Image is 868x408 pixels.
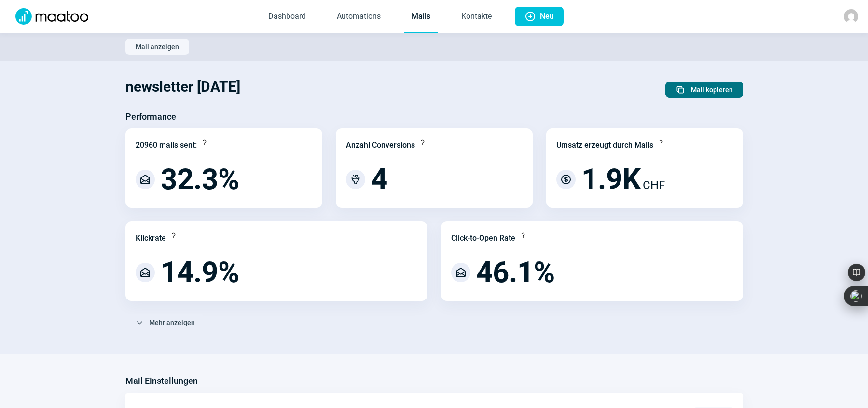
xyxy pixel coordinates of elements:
[10,8,94,25] img: Logo
[404,1,438,33] a: Mails
[125,373,198,389] h3: Mail Einstellungen
[691,82,733,97] span: Mail kopieren
[125,39,189,55] button: Mail anzeigen
[161,258,239,287] span: 14.9%
[665,82,743,98] button: Mail kopieren
[161,165,239,194] span: 32.3%
[476,258,555,287] span: 46.1%
[125,109,176,124] h3: Performance
[329,1,388,33] a: Automations
[371,165,387,194] span: 4
[125,314,205,331] button: Mehr anzeigen
[643,177,665,194] span: CHF
[136,139,197,151] div: 20960 mails sent:
[136,39,179,54] span: Mail anzeigen
[515,7,564,26] button: Neu
[454,1,499,33] a: Kontakte
[844,9,858,24] img: avatar
[136,232,166,244] div: Klickrate
[556,139,653,151] div: Umsatz erzeugt durch Mails
[346,139,415,151] div: Anzahl Conversions
[261,1,314,33] a: Dashboard
[125,70,240,103] h1: newsletter [DATE]
[451,232,515,244] div: Click-to-Open Rate
[540,7,554,26] span: Neu
[149,315,195,330] span: Mehr anzeigen
[581,165,641,194] span: 1.9K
